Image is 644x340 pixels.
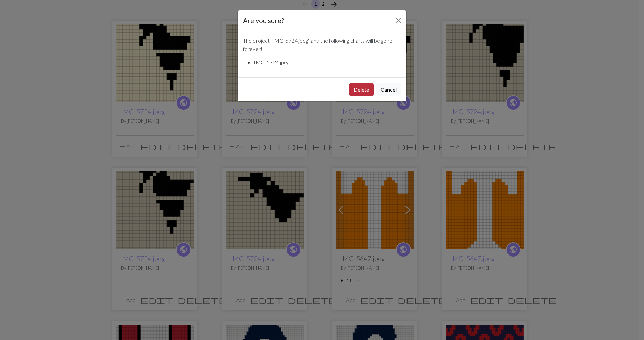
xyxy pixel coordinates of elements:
p: The project " IMG_5724.jpeg " and the following charts will be gone forever! [243,37,401,53]
button: Delete [349,83,374,96]
li: IMG_5724.jpeg [254,58,401,67]
button: Cancel [376,83,401,96]
button: Close [393,15,404,26]
h5: Are you sure? [243,15,284,25]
